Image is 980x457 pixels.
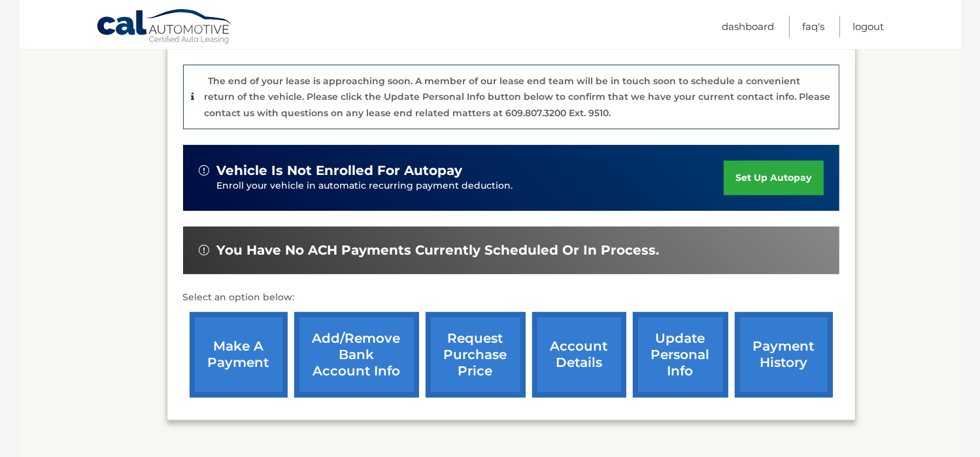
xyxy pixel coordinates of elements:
[190,312,288,398] a: make a payment
[735,312,833,398] a: payment history
[803,16,825,37] a: FAQ's
[724,161,823,195] a: set up autopay
[217,163,463,179] span: vehicle is not enrolled for autopay
[532,312,626,398] a: account details
[294,312,419,398] a: Add/Remove bank account info
[205,75,831,119] p: The end of your lease is approaching soon. A member of our lease end team will be in touch soon t...
[853,16,885,37] a: Logout
[217,242,660,259] span: You have no ACH payments currently scheduled or in process.
[183,290,839,306] p: Select an option below:
[96,8,233,46] a: Cal Automotive
[426,312,526,398] a: request purchase price
[199,245,209,255] img: alert-white.svg
[199,165,209,176] img: alert-white.svg
[722,16,775,37] a: Dashboard
[217,179,724,193] p: Enroll your vehicle in automatic recurring payment deduction.
[633,312,728,398] a: update personal info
